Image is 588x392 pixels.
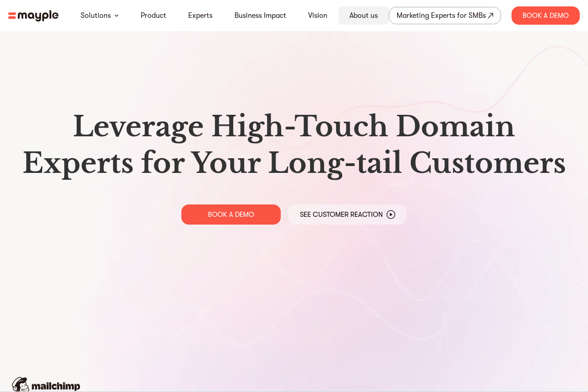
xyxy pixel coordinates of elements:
a: Marketing Experts for SMBs [389,7,501,24]
div: Book A Demo [512,6,580,25]
iframe: Chat Widget [542,348,588,392]
a: Business Impact [234,10,286,21]
p: See Customer Reaction [300,210,383,219]
h1: Leverage High-Touch Domain Experts for Your Long-tail Customers [16,108,572,182]
img: mayple-logo [8,10,59,21]
div: Marketing Experts for SMBs [397,9,486,22]
a: Product [141,10,166,21]
img: arrow-down [114,14,119,17]
a: Vision [308,10,327,21]
p: BOOK A DEMO [208,210,254,219]
a: See Customer Reaction [288,204,407,225]
a: About us [349,10,378,21]
a: Experts [188,10,212,21]
a: BOOK A DEMO [181,204,281,225]
a: Solutions [81,10,111,21]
